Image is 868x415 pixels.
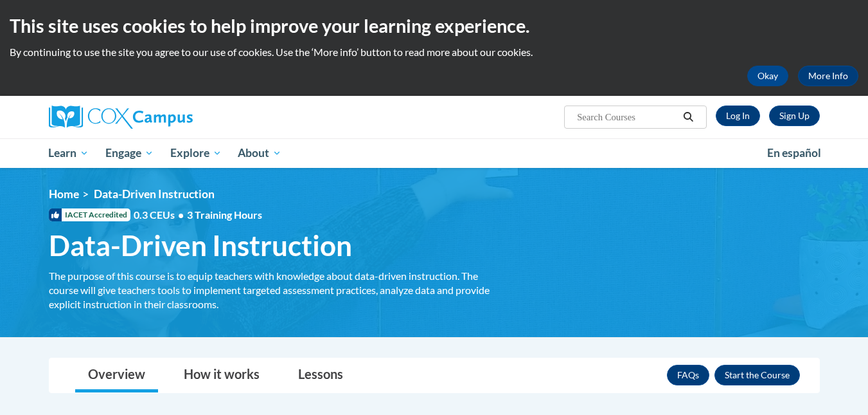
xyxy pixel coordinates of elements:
a: Learn [40,138,98,168]
a: Explore [162,138,230,168]
a: En español [759,140,829,167]
div: Main menu [30,138,839,168]
a: How it works [171,358,272,392]
p: By continuing to use the site you agree to our use of cookies. Use the ‘More info’ button to read... [10,45,858,59]
span: Data-Driven Instruction [49,228,352,263]
span: IACET Accredited [49,208,130,221]
a: Register [769,106,820,126]
a: More Info [798,66,858,86]
span: About [238,145,281,161]
a: Engage [97,138,162,168]
a: Lessons [285,358,356,392]
a: About [229,138,290,168]
a: FAQs [667,365,709,385]
span: Data-Driven Instruction [94,187,215,201]
button: Okay [747,66,788,86]
input: Search Courses [576,109,678,125]
a: Home [49,187,79,201]
span: Engage [105,145,154,161]
button: Search [678,109,698,125]
a: Overview [75,358,158,392]
button: Enroll [714,365,800,385]
a: Cox Campus [49,106,293,129]
a: Log In [716,106,760,126]
span: En español [767,146,821,160]
div: The purpose of this course is to equip teachers with knowledge about data-driven instruction. The... [49,269,492,311]
span: Explore [170,145,222,161]
span: 0.3 CEUs [134,208,262,222]
span: 3 Training Hours [187,208,262,221]
h2: This site uses cookies to help improve your learning experience. [10,13,858,39]
img: Cox Campus [49,106,193,129]
span: • [178,208,184,221]
span: Learn [48,145,89,161]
